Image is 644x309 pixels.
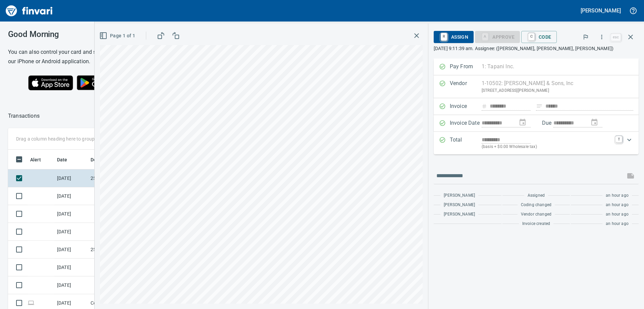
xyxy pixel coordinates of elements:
[434,132,639,154] div: Expand
[4,3,54,19] img: Finvari
[439,31,468,43] span: Assign
[434,45,639,52] p: [DATE] 9:11:39 am. Assignee: ([PERSON_NAME], [PERSON_NAME], [PERSON_NAME])
[54,241,88,259] td: [DATE]
[16,136,114,142] p: Drag a column heading here to group the table
[91,156,124,164] span: Description
[98,30,138,42] button: Page 1 of 1
[450,136,482,150] p: Total
[8,47,151,66] h6: You can also control your card and submit expenses from our iPhone or Android application.
[54,187,88,205] td: [DATE]
[606,221,629,227] span: an hour ago
[8,112,40,120] nav: breadcrumb
[594,30,609,44] button: More
[623,168,639,184] span: This records your message into the invoice and notifies anyone mentioned
[434,31,474,43] button: RAssign
[609,29,639,45] span: Close invoice
[28,301,35,305] span: Online transaction
[28,75,73,90] img: Download on the App Store
[91,156,116,164] span: Description
[521,202,551,208] span: Coding changed
[30,156,41,164] span: Alert
[88,169,148,187] td: 256613
[88,241,148,259] td: 256613
[615,136,622,143] a: T
[8,112,40,120] p: Transactions
[54,259,88,276] td: [DATE]
[8,30,151,39] h3: Good Morning
[527,31,551,43] span: Code
[482,144,611,150] p: (basis + $0.00 Wholesale tax)
[101,32,135,40] span: Page 1 of 1
[444,192,475,199] span: [PERSON_NAME]
[606,211,629,218] span: an hour ago
[578,30,593,44] button: Flag
[475,34,520,39] div: Coding Required
[579,5,623,16] button: [PERSON_NAME]
[522,221,550,227] span: Invoice created
[581,7,621,14] h5: [PERSON_NAME]
[528,33,535,40] a: C
[528,192,545,199] span: Assigned
[444,211,475,218] span: [PERSON_NAME]
[611,34,621,41] a: esc
[606,202,629,208] span: an hour ago
[57,156,67,164] span: Date
[521,31,557,43] button: CCode
[54,276,88,294] td: [DATE]
[73,72,131,94] img: Get it on Google Play
[441,33,447,40] a: R
[444,202,475,208] span: [PERSON_NAME]
[30,156,50,164] span: Alert
[54,169,88,187] td: [DATE]
[54,205,88,223] td: [DATE]
[606,192,629,199] span: an hour ago
[521,211,551,218] span: Vendor changed
[57,156,76,164] span: Date
[54,223,88,241] td: [DATE]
